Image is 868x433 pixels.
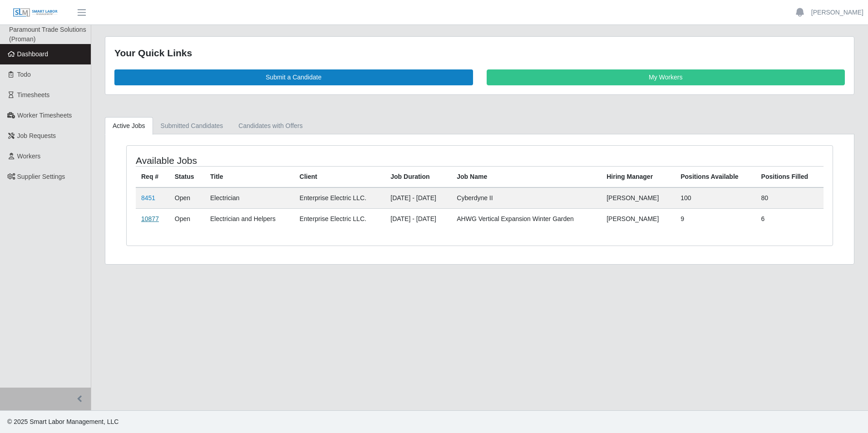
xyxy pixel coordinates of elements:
[487,69,845,85] a: My Workers
[17,91,50,98] span: Timesheets
[756,166,824,187] th: Positions Filled
[601,208,675,229] td: [PERSON_NAME]
[385,187,451,209] td: [DATE] - [DATE]
[17,132,56,139] span: Job Requests
[153,117,231,135] a: Submitted Candidates
[169,208,205,229] td: Open
[231,117,310,135] a: Candidates with Offers
[114,69,473,85] a: Submit a Candidate
[17,112,72,119] span: Worker Timesheets
[205,208,294,229] td: Electrician and Helpers
[169,166,205,187] th: Status
[141,194,155,202] a: 8451
[7,418,118,425] span: © 2025 Smart Labor Management, LLC
[601,187,675,209] td: [PERSON_NAME]
[385,166,451,187] th: Job Duration
[451,208,601,229] td: AHWG Vertical Expansion Winter Garden
[811,8,863,17] a: [PERSON_NAME]
[13,8,58,18] img: SLM Logo
[141,215,159,222] a: 10877
[105,117,153,135] a: Active Jobs
[17,50,49,58] span: Dashboard
[451,166,601,187] th: Job Name
[756,187,824,209] td: 80
[169,187,205,209] td: Open
[385,208,451,229] td: [DATE] - [DATE]
[136,166,169,187] th: Req #
[294,208,385,229] td: Enterprise Electric LLC.
[114,46,845,60] div: Your Quick Links
[17,71,31,78] span: Todo
[675,166,755,187] th: Positions Available
[17,173,65,180] span: Supplier Settings
[205,166,294,187] th: Title
[294,166,385,187] th: Client
[451,187,601,209] td: Cyberdyne II
[756,208,824,229] td: 6
[9,26,86,43] span: Paramount Trade Solutions (Proman)
[136,155,414,166] h4: Available Jobs
[601,166,675,187] th: Hiring Manager
[675,208,755,229] td: 9
[675,187,755,209] td: 100
[205,187,294,209] td: Electrician
[294,187,385,209] td: Enterprise Electric LLC.
[17,153,41,160] span: Workers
